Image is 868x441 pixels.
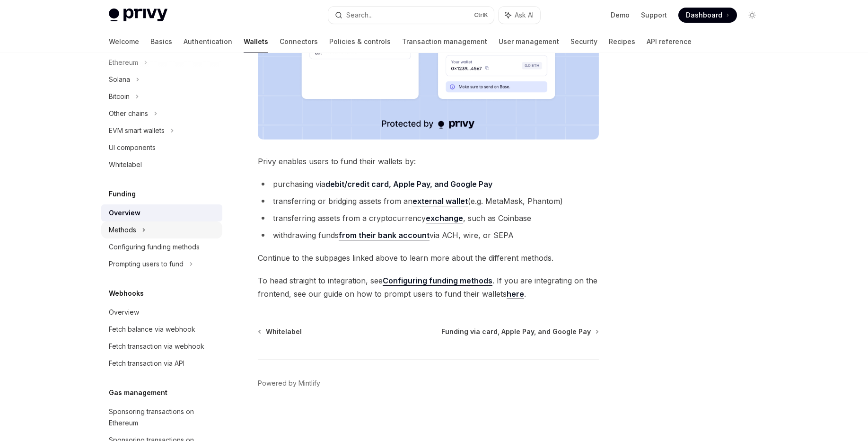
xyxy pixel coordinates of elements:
div: Prompting users to fund [109,258,184,270]
div: Fetch balance via webhook [109,324,195,335]
div: EVM smart wallets [109,125,165,136]
a: Dashboard [678,8,737,23]
a: Overview [101,204,222,221]
a: Wallets [244,30,268,53]
div: Search... [346,9,373,21]
h5: Gas management [109,387,167,398]
a: exchange [426,213,463,223]
a: Policies & controls [329,30,391,53]
a: API reference [647,30,692,53]
strong: debit/credit card, Apple Pay, and Google Pay [325,179,492,189]
a: from their bank account [339,230,430,240]
span: Continue to the subpages linked above to learn more about the different methods. [258,251,599,265]
a: external wallet [412,196,468,206]
span: Ctrl K [474,11,488,19]
span: Dashboard [686,10,722,20]
div: Overview [109,307,139,318]
span: Whitelabel [266,327,302,336]
h5: Funding [109,188,136,200]
a: Powered by Mintlify [258,379,320,388]
a: Whitelabel [101,156,222,173]
a: Connectors [280,30,318,53]
a: Fetch transaction via webhook [101,338,222,355]
a: Demo [611,10,630,20]
span: Funding via card, Apple Pay, and Google Pay [441,327,591,336]
div: Sponsoring transactions on Ethereum [109,406,217,429]
a: Sponsoring transactions on Ethereum [101,403,222,432]
div: Fetch transaction via API [109,358,184,369]
a: UI components [101,139,222,156]
button: Toggle dark mode [745,8,760,23]
a: Basics [150,30,172,53]
li: withdrawing funds via ACH, wire, or SEPA [258,229,599,242]
a: Transaction management [402,30,487,53]
span: Ask AI [515,10,534,20]
img: light logo [109,9,167,22]
a: Funding via card, Apple Pay, and Google Pay [441,327,598,336]
a: debit/credit card, Apple Pay, and Google Pay [325,179,492,189]
li: purchasing via [258,177,599,191]
div: Bitcoin [109,91,130,102]
a: Configuring funding methods [101,238,222,256]
div: Other chains [109,108,148,119]
a: Fetch transaction via API [101,355,222,372]
a: Security [570,30,597,53]
a: Support [641,10,667,20]
button: Search...CtrlK [328,7,494,24]
a: Overview [101,304,222,321]
div: Whitelabel [109,159,142,170]
a: Authentication [184,30,232,53]
a: Recipes [609,30,635,53]
div: Methods [109,224,136,236]
h5: Webhooks [109,288,144,299]
div: Overview [109,207,140,219]
a: User management [499,30,559,53]
a: Whitelabel [259,327,302,336]
div: UI components [109,142,156,153]
a: Configuring funding methods [383,276,492,286]
div: Fetch transaction via webhook [109,341,204,352]
span: Privy enables users to fund their wallets by: [258,155,599,168]
button: Ask AI [499,7,540,24]
a: Fetch balance via webhook [101,321,222,338]
span: To head straight to integration, see . If you are integrating on the frontend, see our guide on h... [258,274,599,300]
li: transferring assets from a cryptocurrency , such as Coinbase [258,212,599,225]
div: Configuring funding methods [109,241,200,253]
li: transferring or bridging assets from an (e.g. MetaMask, Phantom) [258,194,599,208]
div: Solana [109,74,130,85]
a: Welcome [109,30,139,53]
a: here [507,289,524,299]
